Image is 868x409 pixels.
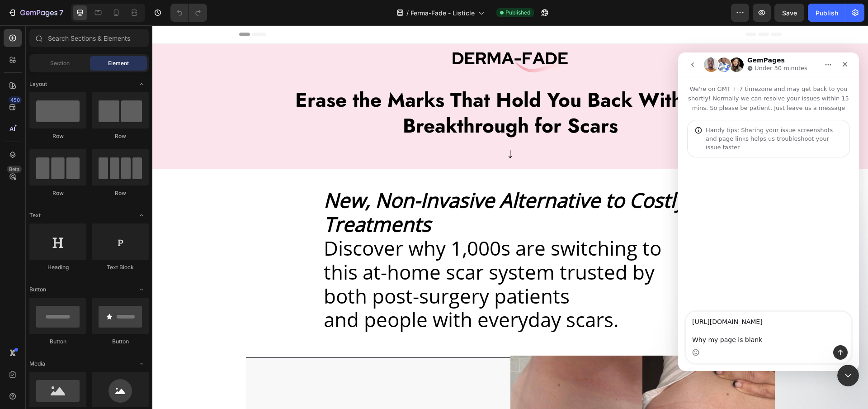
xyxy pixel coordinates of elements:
[782,9,797,17] span: Save
[29,360,45,368] span: Media
[29,338,86,346] div: Button
[29,80,47,88] span: Layout
[152,25,868,409] iframe: Design area
[92,189,149,197] div: Row
[4,4,67,22] button: 7
[170,4,207,22] div: Undo/Redo
[505,9,530,17] span: Published
[171,163,545,306] p: Discover why 1,000s are switching to this at-home scar system trusted by both post-surgery patien...
[29,263,86,271] div: Heading
[9,96,22,104] div: 450
[29,211,41,219] span: Text
[678,52,859,371] iframe: To enrich screen reader interactions, please activate Accessibility in Grammarly extension settings
[134,282,149,297] span: Toggle open
[50,59,70,67] span: Section
[134,357,149,371] span: Toggle open
[406,8,409,18] span: /
[29,285,46,294] span: Button
[7,166,22,173] div: Beta
[59,7,63,18] p: 7
[29,132,86,140] div: Row
[92,263,149,271] div: Text Block
[774,4,804,22] button: Save
[29,189,86,197] div: Row
[134,208,149,223] span: Toggle open
[108,59,129,67] span: Element
[171,161,533,212] strong: New, Non-Invasive Alternative to Costly Treatments
[816,8,838,18] div: Publish
[134,77,149,91] span: Toggle open
[92,338,149,346] div: Button
[410,8,475,18] span: Ferma-Fade - Listicle
[92,132,149,140] div: Row
[29,29,149,47] input: Search Sections & Elements
[808,4,846,22] button: Publish
[837,365,859,386] iframe: Intercom live chat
